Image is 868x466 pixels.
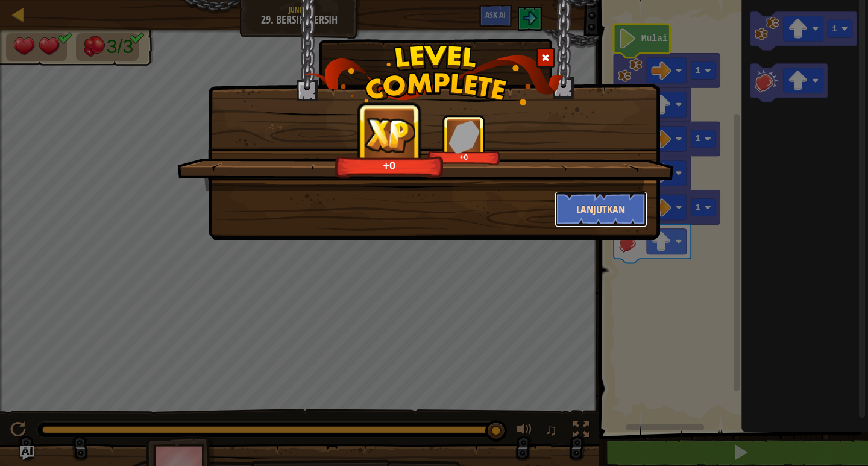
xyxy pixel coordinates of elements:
[365,117,415,153] img: reward_icon_xp.png
[430,153,498,162] div: +0
[555,191,648,227] button: Lanjutkan
[305,45,564,105] img: level_complete.png
[338,159,441,172] div: +0
[448,120,480,153] img: reward_icon_gems.png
